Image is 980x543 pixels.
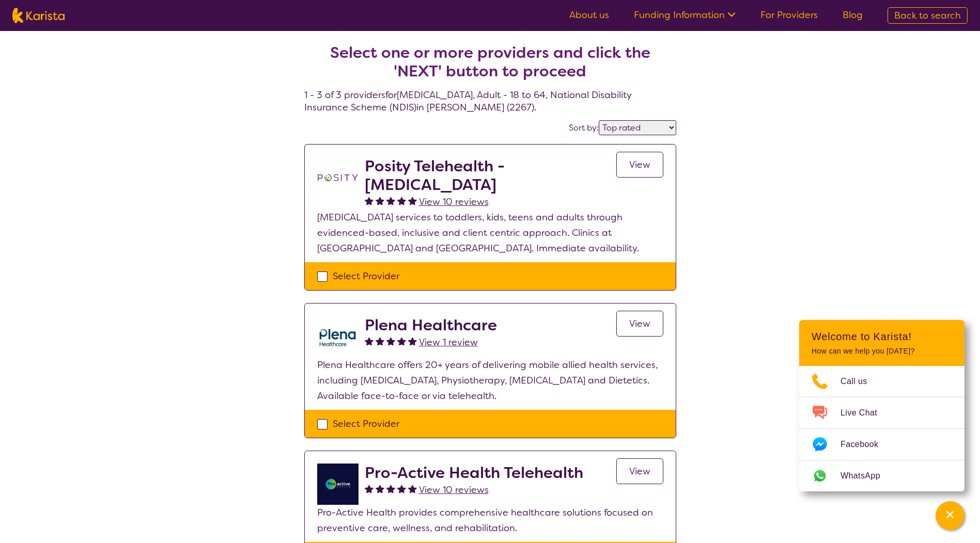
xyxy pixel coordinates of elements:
[317,464,359,505] img: ymlb0re46ukcwlkv50cv.png
[408,337,417,345] img: fullstar
[419,484,489,496] span: View 10 reviews
[365,337,374,345] img: fullstar
[397,484,406,493] img: fullstar
[419,196,489,208] span: View 10 reviews
[317,210,663,256] p: [MEDICAL_DATA] services to toddlers, kids, teens and adults through evidenced-based, inclusive an...
[634,9,736,21] a: Funding Information
[376,484,384,493] img: fullstar
[888,7,968,24] a: Back to search
[841,374,880,389] span: Call us
[616,311,663,337] a: View
[408,196,417,205] img: fullstar
[386,196,395,205] img: fullstar
[408,484,417,493] img: fullstar
[12,8,65,23] img: Karista logo
[397,196,406,205] img: fullstar
[843,9,863,21] a: Blog
[569,9,609,21] a: About us
[419,334,478,350] a: View 1 review
[365,316,497,334] h2: Plena Healthcare
[419,336,478,348] span: View 1 review
[760,9,818,21] a: For Providers
[386,484,395,493] img: fullstar
[799,320,965,491] div: Channel Menu
[419,194,489,210] a: View 10 reviews
[317,157,359,198] img: t1bslo80pcylnzwjhndq.png
[629,317,650,330] span: View
[376,196,384,205] img: fullstar
[629,158,650,171] span: View
[936,501,965,530] button: Channel Menu
[317,505,663,536] p: Pro-Active Health provides comprehensive healthcare solutions focused on preventive care, wellnes...
[799,460,965,491] a: Web link opens in a new tab.
[419,482,489,498] a: View 10 reviews
[317,316,359,357] img: ehd3j50wdk7ycqmad0oe.png
[841,468,893,484] span: WhatsApp
[365,484,374,493] img: fullstar
[569,122,599,133] label: Sort by:
[812,347,952,356] p: How can we help you [DATE]?
[799,366,965,491] ul: Choose channel
[894,9,961,22] span: Back to search
[812,330,952,343] h2: Welcome to Karista!
[317,43,664,81] h2: Select one or more providers and click the 'NEXT' button to proceed
[397,337,406,345] img: fullstar
[841,437,891,452] span: Facebook
[376,337,384,345] img: fullstar
[616,458,663,484] a: View
[304,19,676,114] h4: 1 - 3 of 3 providers for [MEDICAL_DATA] , Adult - 18 to 64 , National Disability Insurance Scheme...
[629,465,650,477] span: View
[317,357,663,404] p: Plena Healthcare offers 20+ years of delivering mobile allied health services, including [MEDICAL...
[386,337,395,345] img: fullstar
[616,152,663,178] a: View
[365,196,374,205] img: fullstar
[841,405,890,421] span: Live Chat
[365,157,616,194] h2: Posity Telehealth - [MEDICAL_DATA]
[365,464,583,482] h2: Pro-Active Health Telehealth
